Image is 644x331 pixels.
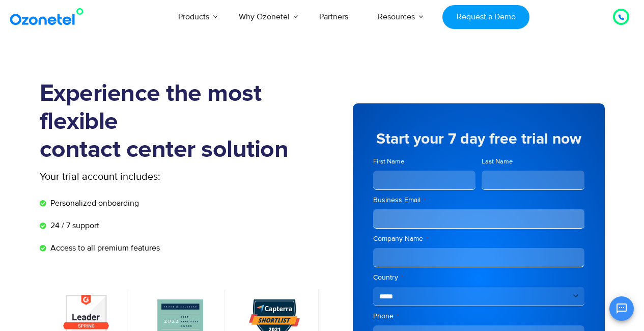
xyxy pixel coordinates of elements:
button: Open chat [609,296,634,321]
label: Business Email [373,195,584,205]
h1: Experience the most flexible contact center solution [40,80,322,164]
span: Personalized onboarding [48,197,139,209]
label: First Name [373,157,476,167]
label: Country [373,272,584,283]
span: 24 / 7 support [48,219,99,232]
label: Last Name [482,157,584,167]
a: Request a Demo [442,5,529,29]
p: Your trial account includes: [40,169,246,184]
h5: Start your 7 day free trial now [373,131,584,147]
label: Company Name [373,234,584,244]
span: Access to all premium features [48,242,160,254]
label: Phone [373,311,584,321]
